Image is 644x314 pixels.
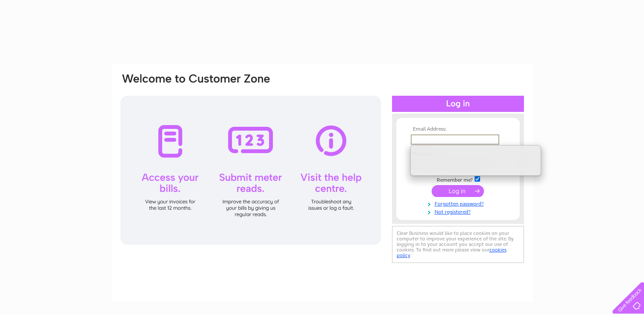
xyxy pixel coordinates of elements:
td: Remember me? [409,175,507,183]
input: Submit [432,185,484,197]
a: Not registered? [411,207,507,215]
a: cookies policy [397,247,507,258]
div: Clear Business would like to place cookies on your computer to improve your experience of the sit... [392,226,524,263]
th: Password: [409,151,507,157]
th: Email Address: [409,126,507,132]
a: Forgotten password? [411,199,507,207]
